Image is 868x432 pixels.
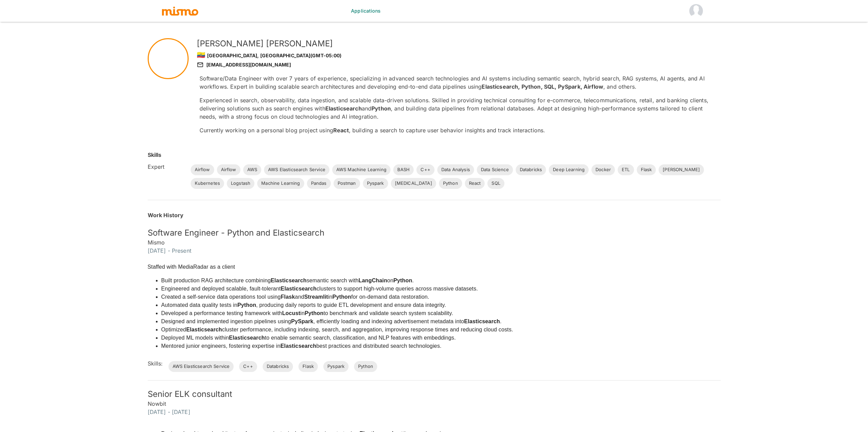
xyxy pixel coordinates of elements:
span: BASH [393,166,414,173]
strong: Python [393,278,412,283]
li: Deployed ML models within to enable semantic search, classification, and NLP features with embedd... [161,334,513,342]
span: Python [439,180,462,187]
h6: Skills: [148,359,163,368]
strong: Locust [282,310,300,316]
p: Currently working on a personal blog project using , building a search to capture user behavior i... [200,126,721,134]
p: Experienced in search, observability, data ingestion, and scalable data-driven solutions. Skilled... [200,96,721,121]
strong: LangChain [358,278,387,283]
span: SQL [487,180,504,187]
span: Flask [637,166,656,173]
span: [MEDICAL_DATA] [391,180,436,187]
span: Flask [298,363,318,370]
strong: Elasticsearch [325,105,362,112]
strong: Python [237,302,256,308]
span: Airflow [217,166,240,173]
span: C++ [416,166,434,173]
img: logo [161,6,199,16]
h6: Nowbit [148,400,721,408]
li: Designed and implemented ingestion pipelines using , efficiently loading and indexing advertiseme... [161,317,513,326]
span: React [465,180,485,187]
span: Databricks [263,363,293,370]
h6: Expert [148,163,185,171]
li: Optimized cluster performance, including indexing, search, and aggregation, improving response ti... [161,326,513,334]
span: Pyspark [323,363,349,370]
strong: Python [305,310,323,316]
h6: [DATE] - [DATE] [148,408,721,416]
p: Software/Data Engineer with over 7 years of experience, specializing in advanced search technolog... [200,74,721,91]
span: Data Analysis [437,166,474,173]
strong: Python [333,294,351,300]
span: Data Science [477,166,513,173]
strong: Elasticsearch [281,286,317,292]
img: undefined [689,4,703,18]
li: Built production RAG architecture combining semantic search with on . [161,277,513,285]
span: AWS Machine Learning [332,166,391,173]
span: Machine Learning [257,180,304,187]
span: Deep Learning [549,166,589,173]
span: ETL [618,166,634,173]
span: Postman [334,180,360,187]
li: Engineered and deployed scalable, fault-tolerant clusters to support high-volume queries across m... [161,285,513,293]
li: Developed a performance testing framework with in to benchmark and validate search system scalabi... [161,309,513,317]
strong: Python [371,105,391,112]
span: Pyspark [363,180,388,187]
strong: Elasticsearch [186,327,222,332]
strong: Flask [281,294,295,300]
span: 🇪🇨 [197,51,205,59]
span: AWS Elasticsearch Service [264,166,329,173]
span: Logstash [227,180,254,187]
span: Python [354,363,377,370]
h6: [DATE] - Present [148,247,721,255]
li: Created a self-service data operations tool using and in for on-demand data restoration. [161,293,513,301]
h6: Work History [148,211,721,219]
h6: Mismo [148,238,721,247]
strong: Elasticsearch [280,343,316,349]
strong: Elasticsearch [229,335,265,341]
strong: PySpark [291,318,313,324]
strong: Elasticsearch [271,278,307,283]
h5: [PERSON_NAME] [PERSON_NAME] [197,38,721,49]
h5: Senior ELK consultant [148,389,721,400]
span: Databricks [516,166,546,173]
div: [EMAIL_ADDRESS][DOMAIN_NAME] [197,61,721,69]
strong: React [333,127,349,134]
span: AWS [243,166,261,173]
li: Automated data quality tests in , producing daily reports to guide ETL development and ensure dat... [161,301,513,309]
h6: Skills [148,151,162,159]
span: Pandas [307,180,331,187]
span: [PERSON_NAME] [659,166,704,173]
span: Airflow [191,166,214,173]
div: [GEOGRAPHIC_DATA], [GEOGRAPHIC_DATA] (GMT-05:00) [197,49,721,61]
span: Kubernetes [191,180,224,187]
p: Staffed with MediaRadar as a client [148,263,513,271]
h5: Software Engineer - Python and Elasticsearch [148,227,721,238]
strong: Elasticsearch, Python, SQL, PySpark, Airflow [482,83,603,90]
strong: Streamlit [304,294,328,300]
span: Docker [591,166,615,173]
span: C++ [239,363,257,370]
strong: Elasticsearch [464,318,500,324]
span: AWS Elasticsearch Service [168,363,234,370]
li: Mentored junior engineers, fostering expertise in best practices and distributed search technolog... [161,342,513,350]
